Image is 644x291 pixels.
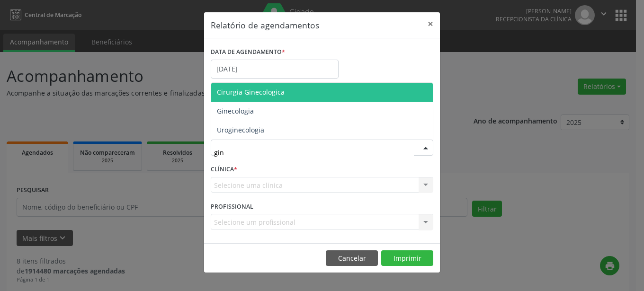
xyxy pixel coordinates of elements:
button: Cancelar [326,250,378,266]
label: DATA DE AGENDAMENTO [211,45,285,60]
button: Imprimir [381,250,433,266]
span: Cirurgia Ginecologica [217,88,285,97]
button: Close [421,12,440,35]
input: Seleciona uma especialidade [214,143,414,162]
label: PROFISSIONAL [211,199,253,214]
span: Ginecologia [217,106,254,115]
span: Uroginecologia [217,125,264,134]
label: CLÍNICA [211,162,237,177]
h5: Relatório de agendamentos [211,19,319,31]
input: Selecione uma data ou intervalo [211,60,339,79]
